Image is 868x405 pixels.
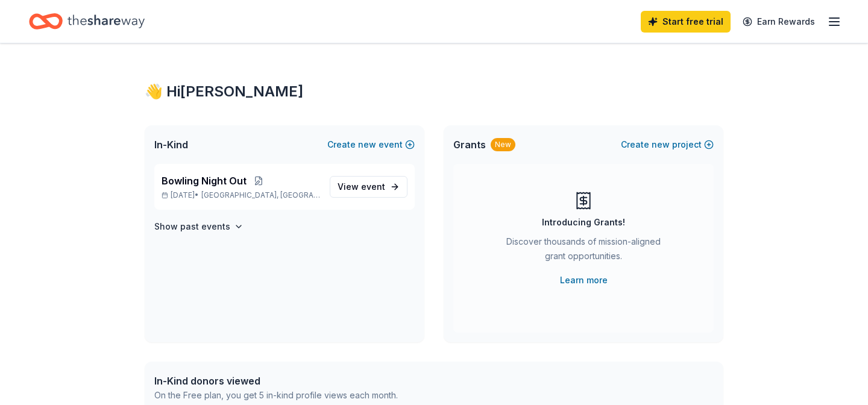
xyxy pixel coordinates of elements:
[162,190,320,200] p: [DATE] •
[735,11,822,33] a: Earn Rewards
[154,388,398,403] div: On the Free plan, you get 5 in-kind profile views each month.
[162,174,247,188] span: Bowling Night Out
[453,137,486,152] span: Grants
[330,176,407,198] a: View event
[154,137,188,152] span: In-Kind
[154,219,230,234] h4: Show past events
[358,137,376,152] span: new
[154,219,244,234] button: Show past events
[154,374,398,388] div: In-Kind donors viewed
[542,215,625,230] div: Introducing Grants!
[502,234,665,268] div: Discover thousands of mission-aligned grant opportunities.
[201,190,320,200] span: [GEOGRAPHIC_DATA], [GEOGRAPHIC_DATA]
[29,7,145,36] a: Home
[641,11,731,33] a: Start free trial
[327,137,415,152] button: Createnewevent
[560,273,608,287] a: Learn more
[145,82,723,101] div: 👋 Hi [PERSON_NAME]
[491,138,515,151] div: New
[338,180,385,194] span: View
[361,181,385,192] span: event
[621,137,714,152] button: Createnewproject
[652,137,670,152] span: new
